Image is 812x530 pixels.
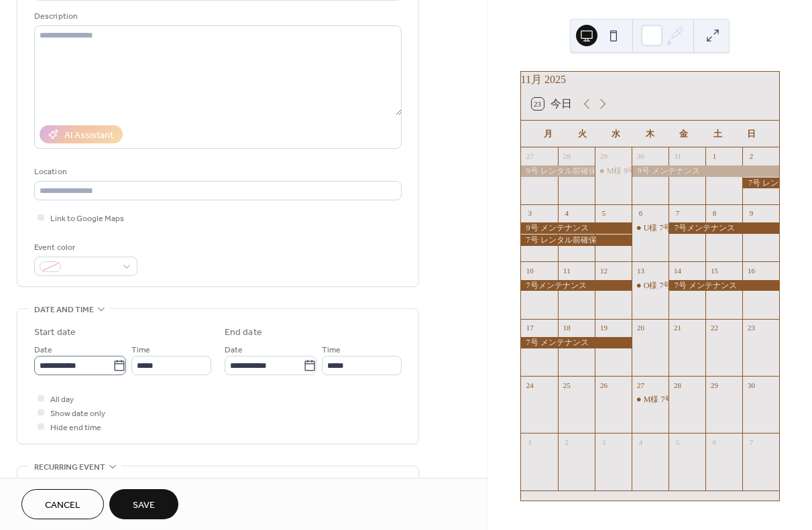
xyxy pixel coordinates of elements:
[673,151,683,161] div: 31
[673,437,683,447] div: 5
[632,280,669,291] div: O様 7号レンタル
[521,337,632,348] div: 7号 メンテナンス
[532,121,565,147] div: 月
[562,437,572,447] div: 2
[632,394,669,405] div: M様 7号レンタル
[599,265,609,275] div: 12
[225,326,262,340] div: End date
[34,326,76,340] div: Start date
[34,460,105,474] span: Recurring event
[746,380,756,390] div: 30
[746,265,756,275] div: 16
[746,323,756,333] div: 23
[50,212,124,226] span: Link to Google Maps
[673,265,683,275] div: 14
[709,323,719,333] div: 22
[607,165,669,177] div: M様 9号レンタル
[599,323,609,333] div: 19
[34,165,399,179] div: Location
[636,323,646,333] div: 20
[673,323,683,333] div: 21
[735,121,768,147] div: 日
[599,380,609,390] div: 26
[746,437,756,447] div: 7
[521,72,779,88] div: 11月 2025
[709,151,719,161] div: 1
[595,165,632,177] div: M様 9号レンタル
[709,265,719,275] div: 15
[632,222,669,234] div: U様 7号レンタル
[322,343,341,357] span: Time
[709,208,719,218] div: 8
[709,437,719,447] div: 6
[632,165,779,177] div: 9号 メンテナンス
[109,489,178,519] button: Save
[644,222,704,234] div: U様 7号レンタル
[562,265,572,275] div: 11
[746,208,756,218] div: 9
[633,121,666,147] div: 木
[562,380,572,390] div: 25
[709,380,719,390] div: 29
[562,323,572,333] div: 18
[599,121,633,147] div: 水
[50,407,105,421] span: Show date only
[701,121,734,147] div: 土
[521,222,632,234] div: 9号 メンテナンス
[34,9,399,23] div: Description
[636,265,646,275] div: 13
[562,151,572,161] div: 28
[225,343,243,357] span: Date
[133,499,155,513] span: Save
[525,151,535,161] div: 27
[599,208,609,218] div: 5
[599,437,609,447] div: 3
[565,121,599,147] div: 火
[45,499,80,513] span: Cancel
[636,208,646,218] div: 6
[21,489,104,519] button: Cancel
[50,421,101,435] span: Hide end time
[525,265,535,275] div: 10
[746,151,756,161] div: 2
[669,222,779,234] div: 7号メンテナンス
[34,241,135,255] div: Event color
[742,178,779,189] div: 7号 レンタル前確保
[667,121,701,147] div: 金
[131,343,150,357] span: Time
[34,303,94,317] span: Date and time
[644,280,704,291] div: O様 7号レンタル
[525,208,535,218] div: 3
[527,94,577,113] button: 23今日
[525,380,535,390] div: 24
[636,380,646,390] div: 27
[644,394,705,405] div: M様 7号レンタル
[673,380,683,390] div: 28
[562,208,572,218] div: 4
[636,151,646,161] div: 30
[636,437,646,447] div: 4
[669,280,779,291] div: 7号 メンテナンス
[525,323,535,333] div: 17
[521,165,595,177] div: 9号 レンタル前確保
[673,208,683,218] div: 7
[34,343,52,357] span: Date
[50,393,74,407] span: All day
[521,235,632,246] div: 7号 レンタル前確保
[525,437,535,447] div: 1
[599,151,609,161] div: 29
[521,280,632,291] div: 7号メンテナンス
